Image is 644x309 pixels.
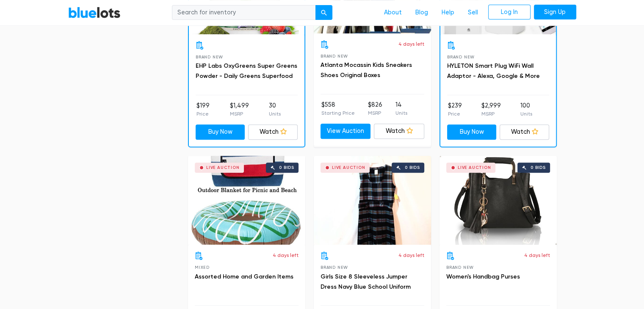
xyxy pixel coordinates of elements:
li: 100 [520,101,532,118]
li: $2,999 [481,101,501,118]
p: 4 days left [398,251,424,259]
a: Girls Size 8 Sleeveless Jumper Dress Navy Blue School Uniform [321,273,411,290]
a: View Auction [321,124,371,139]
span: Brand New [447,55,475,59]
p: 4 days left [524,251,550,259]
a: Live Auction 0 bids [314,156,431,245]
p: MSRP [229,110,249,118]
a: Assorted Home and Garden Items [195,273,293,280]
p: 4 days left [398,40,424,48]
p: Units [269,110,281,118]
span: Mixed [195,265,210,270]
a: About [377,5,409,21]
li: $239 [448,101,462,118]
a: Blog [409,5,435,21]
li: $826 [368,100,382,117]
input: Search for inventory [172,5,316,20]
li: $1,499 [229,101,249,118]
a: Help [435,5,461,21]
div: 0 bids [405,166,420,170]
a: Sign Up [534,5,576,20]
span: Brand New [446,265,474,270]
a: Live Auction 0 bids [188,156,305,245]
li: $199 [196,101,210,118]
p: Price [448,110,462,118]
a: BlueLots [68,6,121,19]
a: Log In [488,5,531,20]
span: Brand New [196,55,223,59]
span: Brand New [321,265,348,270]
div: Live Auction [332,166,365,170]
span: Brand New [321,54,348,58]
p: 4 days left [273,251,299,259]
p: MSRP [481,110,501,118]
a: HYLETON Smart Plug WiFi Wall Adaptor - Alexa, Google & More [447,62,540,80]
p: Starting Price [321,109,355,117]
div: Live Auction [206,166,240,170]
p: Units [520,110,532,118]
li: $558 [321,100,355,117]
a: Watch [248,124,298,140]
p: Units [395,109,407,117]
a: Watch [500,124,549,140]
a: Atlanta Mocassin Kids Sneakers Shoes Original Boxes [321,61,412,79]
a: Buy Now [447,124,497,140]
a: EHP Labs OxyGreens Super Greens Powder - Daily Greens Superfood [196,62,297,80]
a: Women's Handbag Purses [446,273,520,280]
a: Watch [374,124,424,139]
a: Sell [461,5,485,21]
p: Price [196,110,210,118]
div: Live Auction [458,166,491,170]
a: Live Auction 0 bids [439,156,557,245]
li: 30 [269,101,281,118]
div: 0 bids [531,166,546,170]
a: Buy Now [196,124,245,140]
div: 0 bids [279,166,294,170]
p: MSRP [368,109,382,117]
li: 14 [395,100,407,117]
